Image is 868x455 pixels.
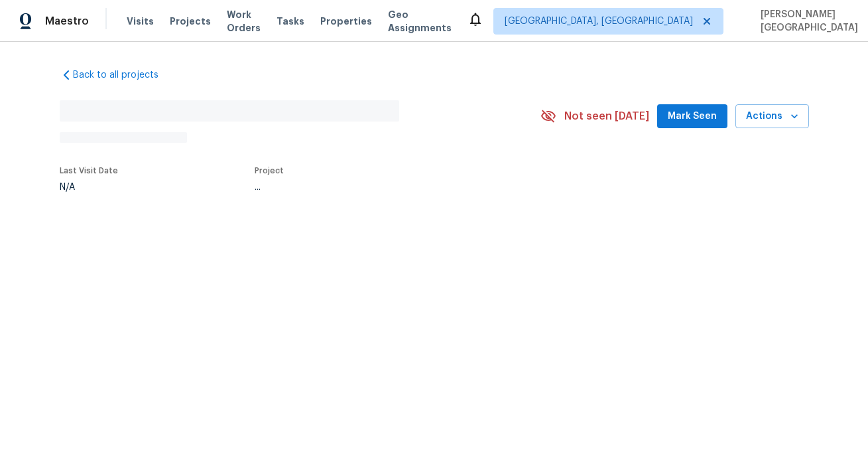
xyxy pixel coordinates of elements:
[60,68,187,82] a: Back to all projects
[320,15,372,28] span: Properties
[255,167,284,175] span: Project
[227,8,261,35] span: Work Orders
[60,167,118,175] span: Last Visit Date
[657,104,727,129] button: Mark Seen
[735,104,809,129] button: Actions
[170,15,211,28] span: Projects
[668,108,717,125] span: Mark Seen
[388,8,452,35] span: Geo Assignments
[255,183,509,192] div: ...
[746,108,798,125] span: Actions
[45,15,89,28] span: Maestro
[505,15,693,28] span: [GEOGRAPHIC_DATA], [GEOGRAPHIC_DATA]
[277,17,304,26] span: Tasks
[127,15,154,28] span: Visits
[564,110,649,123] span: Not seen [DATE]
[60,183,118,192] div: N/A
[755,8,858,35] span: [PERSON_NAME][GEOGRAPHIC_DATA]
